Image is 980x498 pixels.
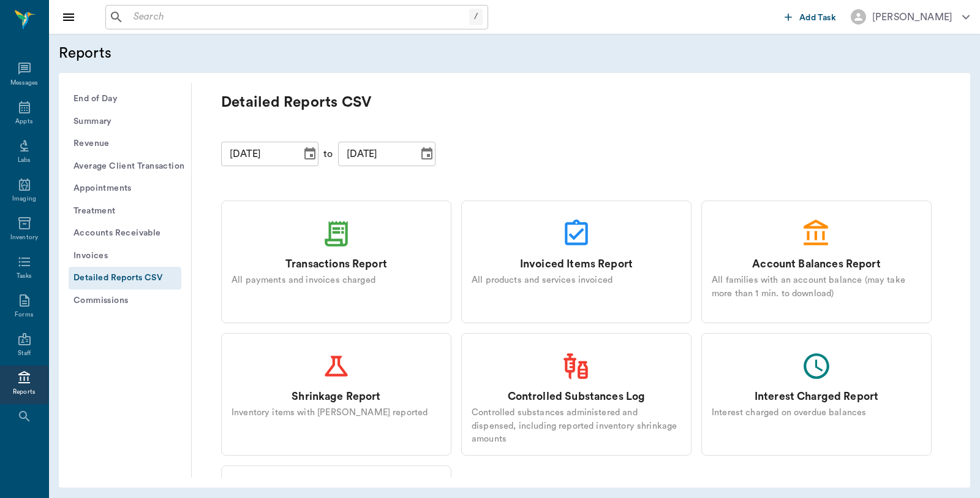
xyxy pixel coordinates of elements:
div: Shrinkage Report [292,389,380,405]
div: Labs [18,156,31,165]
p: Detailed Reports CSV [221,93,772,112]
button: Close drawer [56,5,81,29]
div: All payments and invoices charged [232,274,441,287]
div: / [469,9,483,25]
div: Staff [18,349,31,358]
div: Shrinkage Report [221,333,451,456]
div: Interest Charged Report [755,389,878,405]
div: Controlled Substances Log [508,389,646,405]
button: Treatment [69,200,181,223]
button: Appointments [69,177,181,200]
div: Reports [13,388,36,397]
input: MM/DD/YYYY [221,142,293,166]
button: Average Client Transaction [69,155,181,178]
button: Accounts Receivable [69,222,181,245]
div: Imaging [12,194,36,204]
button: Add Task [780,6,841,28]
div: Inventory [10,233,38,242]
input: MM/DD/YYYY [338,142,410,166]
input: Search [129,9,469,26]
button: Revenue [69,132,181,155]
div: Transactions Report [221,201,451,323]
div: Tasks [17,272,32,281]
div: [PERSON_NAME] [872,10,952,25]
h5: Reports [59,44,380,63]
div: Appts [15,117,32,126]
div: All products and services invoiced [472,274,681,287]
button: End of Day [69,88,181,110]
div: Messages [10,79,39,88]
div: Account Balances Report [752,256,880,272]
button: Choose date, selected date is Oct 6, 2025 [415,142,439,166]
iframe: Intercom live chat [12,456,42,486]
button: Commissions [69,289,181,312]
div: to [323,147,333,161]
div: Invoiced Items Report [461,201,692,323]
button: [PERSON_NAME] [841,6,979,28]
div: Invoiced Items Report [520,256,633,272]
div: Interest Charged Report [701,333,932,456]
button: Detailed Reports CSV [69,267,181,289]
button: Summary [69,110,181,133]
div: Transactions Report [285,256,387,272]
div: Forms [15,310,33,320]
div: Inventory items with [PERSON_NAME] reported [232,406,441,419]
div: All families with an account balance (may take more than 1 min. to download) [712,274,921,300]
button: Choose date, selected date is Oct 6, 2025 [298,142,322,166]
div: Interest charged on overdue balances [712,406,921,419]
div: Controlled substances administered and dispensed, including reported inventory shrinkage amounts [472,406,681,446]
button: Invoices [69,245,181,267]
div: Controlled Substances Log [461,333,692,456]
div: Account Balances Report [701,201,932,323]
